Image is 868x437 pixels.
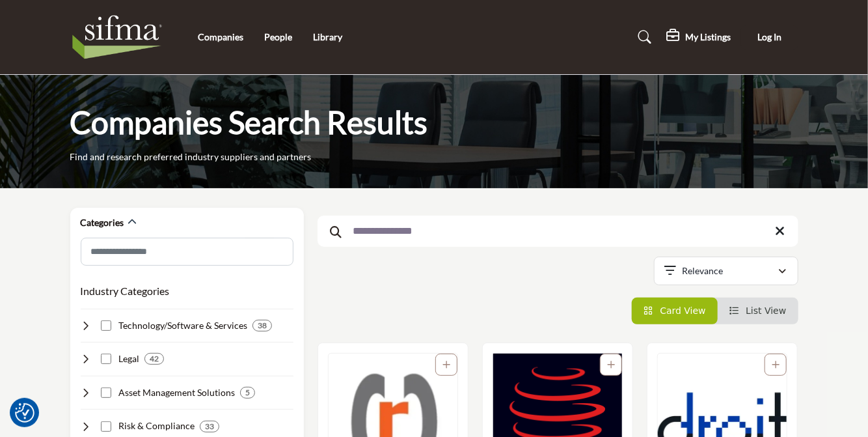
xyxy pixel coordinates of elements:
[200,421,219,432] div: 33 Results For Risk & Compliance
[718,298,798,324] li: List View
[686,31,731,43] h5: My Listings
[118,319,247,332] h4: Technology/Software & Services: Developing and implementing technology solutions to support secur...
[625,27,660,48] a: Search
[729,305,787,316] a: View List
[682,264,723,277] p: Relevance
[607,359,615,370] a: Add To List
[757,31,781,42] span: Log In
[15,403,34,423] button: Consent Preferences
[245,388,250,397] b: 5
[252,320,272,331] div: 38 Results For Technology/Software & Services
[101,354,111,364] input: Select Legal checkbox
[772,359,780,370] a: Add To List
[101,421,111,432] input: Select Risk & Compliance checkbox
[318,216,798,247] input: Search Keyword
[150,354,159,363] b: 42
[118,386,235,399] h4: Asset Management Solutions: Offering investment strategies, portfolio management, and performance...
[644,305,706,316] a: View Card
[101,388,111,398] input: Select Asset Management Solutions checkbox
[660,305,705,316] span: Card View
[81,216,124,229] h2: Categories
[632,298,718,324] li: Card View
[70,102,428,143] h1: Companies Search Results
[667,29,731,45] div: My Listings
[118,419,195,432] h4: Risk & Compliance: Helping securities industry firms manage risk, ensure compliance, and prevent ...
[205,422,214,431] b: 33
[313,31,342,42] a: Library
[81,283,170,299] button: Industry Categories
[15,403,34,423] img: Revisit consent button
[258,321,267,330] b: 38
[118,352,139,365] h4: Legal: Providing legal advice, compliance support, and litigation services to securities industry...
[198,31,243,42] a: Companies
[70,11,171,63] img: Site Logo
[240,387,255,399] div: 5 Results For Asset Management Solutions
[654,257,798,285] button: Relevance
[746,305,786,316] span: List View
[70,150,312,163] p: Find and research preferred industry suppliers and partners
[101,320,111,331] input: Select Technology/Software & Services checkbox
[741,25,798,49] button: Log In
[81,238,293,266] input: Search Category
[442,359,450,370] a: Add To List
[264,31,292,42] a: People
[144,353,164,365] div: 42 Results For Legal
